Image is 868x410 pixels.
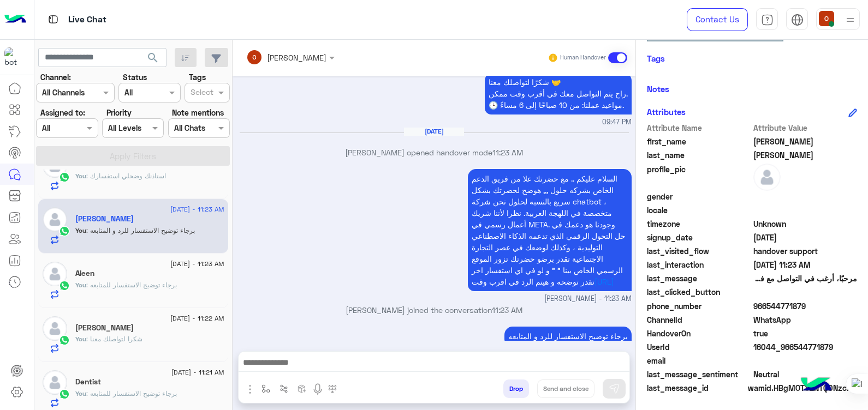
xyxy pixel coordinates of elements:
p: 10/9/2025, 9:47 PM [485,73,632,114]
p: 11/9/2025, 11:23 AM [468,169,632,291]
label: Tags [189,71,206,83]
span: 2025-09-11T08:23:54.369Z [753,259,858,270]
span: 11:23 AM [492,305,522,315]
span: برجاء توضيح الاستفسار للمتابعه [86,389,177,397]
span: برجاء توضيح الاستفسار للرد و المتابعه [86,226,195,234]
span: handover support [753,245,858,257]
button: Trigger scenario [275,379,293,397]
span: You [75,172,86,180]
span: مرحبًا، أرغب في التواصل مع فريق المبيعات [753,273,858,284]
button: Send and close [537,379,594,398]
span: last_name [647,149,751,161]
img: defaultAdmin.png [43,207,67,232]
a: [URL] [594,277,614,286]
img: tab [761,14,774,26]
span: Attribute Name [647,122,751,134]
span: last_interaction [647,259,751,270]
button: create order [293,379,311,397]
span: 11:23 AM [492,148,523,157]
button: Apply Filters [36,146,230,166]
p: [PERSON_NAME] joined the conversation [237,304,632,316]
label: Status [123,71,147,83]
p: [PERSON_NAME] opened handover mode [237,147,632,158]
h6: Attributes [647,107,686,117]
span: locale [647,204,751,216]
img: send voice note [311,383,324,396]
h5: Aleen [75,269,94,278]
img: defaultAdmin.png [43,370,67,395]
span: [DATE] - 11:23 AM [170,259,224,269]
img: WhatsApp [59,280,70,291]
span: timezone [647,218,751,230]
span: [DATE] - 11:23 AM [170,204,224,214]
span: signup_date [647,232,751,243]
img: tab [791,14,804,26]
a: Contact Us [687,8,748,31]
span: last_message_id [647,382,746,394]
span: search [146,51,159,64]
span: null [753,191,858,202]
span: السلام عليكم .. مع حضرتك علا من فريق الدعم الخاص بشركه حلول ,,, هوضح لحضرتك بشكل سريع بالنسبه لحل... [472,174,626,286]
img: Logo [4,8,26,31]
span: email [647,355,751,366]
img: defaultAdmin.png [43,316,67,341]
span: ChannelId [647,314,751,325]
span: [DATE] - 11:21 AM [171,367,224,377]
img: Trigger scenario [280,384,288,393]
img: create order [298,384,306,393]
span: first_name [647,136,751,147]
span: profile_pic [647,164,751,189]
label: Note mentions [172,107,224,118]
span: [DATE] - 11:22 AM [170,313,224,323]
span: Attribute Value [753,122,858,134]
span: شكرا لتواصلك معنا [86,335,142,343]
span: You [75,226,86,234]
span: gender [647,191,751,202]
span: Elayan [753,149,858,161]
img: WhatsApp [59,335,70,346]
img: tab [46,13,60,26]
span: Unknown [753,218,858,230]
h5: Dentist [75,377,101,387]
label: Assigned to: [40,107,85,118]
span: 2025-09-10T18:47:45.51Z [753,232,858,243]
img: send attachment [243,383,257,396]
span: You [75,389,86,397]
span: wamid.HBgMOTY2NTQ0NzcxODc5FQIAEhggQUMwNDhBOENBM0I1RjY3RTE5RDcyQzdBOEIyMTlBQ0YA [748,382,857,394]
img: defaultAdmin.png [43,262,67,286]
h5: Ismail Elayan [75,214,134,224]
img: WhatsApp [59,389,70,400]
small: Human Handover [560,53,606,62]
h6: Notes [647,84,669,94]
span: null [753,204,858,216]
span: You [75,335,86,343]
img: hulul-logo.png [797,366,835,405]
span: Ismail [753,136,858,147]
div: Select [189,86,213,100]
img: profile [843,13,857,27]
h6: Tags [647,53,857,63]
span: phone_number [647,300,751,312]
span: 16044_966544771879 [753,341,858,353]
button: search [140,48,167,71]
span: استاذنك وضحلي استفسارك [86,172,166,180]
button: select flow [257,379,275,397]
span: last_visited_flow [647,245,751,257]
p: 11/9/2025, 11:23 AM [504,327,632,346]
p: Live Chat [68,13,106,27]
img: WhatsApp [59,172,70,183]
img: select flow [261,384,270,393]
span: برجاء توضيح الاستفسار للمتابعه [86,281,177,289]
h6: [DATE] [404,128,464,135]
img: WhatsApp [59,226,70,237]
label: Priority [106,107,132,118]
span: HandoverOn [647,328,751,339]
span: 966544771879 [753,300,858,312]
img: defaultAdmin.png [753,164,781,191]
span: 0 [753,369,858,380]
img: send message [609,383,620,394]
a: tab [756,8,778,31]
span: UserId [647,341,751,353]
img: userImage [819,11,834,26]
span: You [75,281,86,289]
